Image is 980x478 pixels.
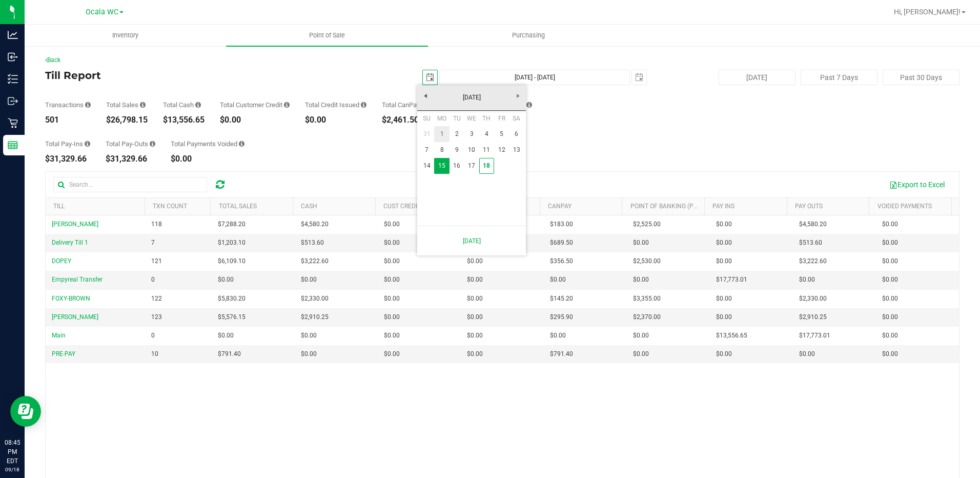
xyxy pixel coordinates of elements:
span: [PERSON_NAME] [52,313,98,321]
a: 8 [434,142,449,158]
span: $0.00 [384,331,400,341]
i: Sum of all successful, non-voided cash payment transaction amounts (excluding tips and transactio... [195,102,201,108]
a: Pay Ins [712,203,734,210]
span: $0.00 [467,312,483,322]
span: 10 [151,349,158,359]
p: 09/18 [5,466,20,473]
span: $0.00 [301,349,317,359]
div: Total Payments Voided [171,141,244,147]
span: $4,580.20 [799,220,827,229]
div: $2,461.50 [382,116,427,124]
th: Friday [494,111,509,126]
span: $0.00 [384,220,400,229]
span: $0.00 [467,275,483,285]
span: $5,576.15 [218,312,246,322]
span: select [423,70,437,85]
th: Saturday [509,111,524,126]
span: $689.50 [550,238,573,248]
span: $2,530.00 [633,256,661,266]
span: $0.00 [633,275,649,285]
inline-svg: Reports [8,140,18,150]
a: 17 [464,158,479,174]
span: Point of Sale [295,31,359,40]
span: $17,773.01 [799,331,830,341]
button: Past 30 Days [883,70,959,85]
span: $0.00 [716,294,732,304]
i: Sum of all cash pay-ins added to tills within the date range. [85,141,90,147]
span: [PERSON_NAME] [52,221,98,228]
a: Cust Credit [383,203,421,210]
span: $0.00 [633,331,649,341]
div: Total CanPay [382,102,427,108]
inline-svg: Inventory [8,74,18,84]
div: $31,329.66 [45,155,90,163]
input: Search... [53,177,207,192]
div: Total Cash [163,102,205,108]
span: $0.00 [882,294,898,304]
div: Total Pay-Ins [45,141,90,147]
a: TXN Count [153,203,187,210]
span: 122 [151,294,162,304]
th: Tuesday [450,111,464,126]
span: $0.00 [882,256,898,266]
span: $0.00 [716,312,732,322]
span: $0.00 [467,294,483,304]
span: $295.90 [550,312,573,322]
span: $0.00 [218,275,234,285]
a: 15 [434,158,449,174]
span: 121 [151,256,162,266]
div: Total Sales [106,102,148,108]
div: Total Customer Credit [220,102,290,108]
span: 0 [151,275,155,285]
span: $6,109.10 [218,256,246,266]
span: $0.00 [716,256,732,266]
span: $0.00 [882,312,898,322]
a: Back [45,56,60,64]
span: $0.00 [550,275,566,285]
button: Past 7 Days [801,70,877,85]
span: $4,580.20 [301,220,329,229]
span: Main [52,332,66,339]
inline-svg: Inbound [8,52,18,62]
span: $2,370.00 [633,312,661,322]
a: Purchasing [428,25,629,46]
div: $0.00 [220,116,290,124]
span: $7,288.20 [218,220,246,229]
a: CanPay [548,203,571,210]
span: $0.00 [633,349,649,359]
th: Thursday [479,111,494,126]
span: $0.00 [384,294,400,304]
span: $5,830.20 [218,294,246,304]
span: $0.00 [882,275,898,285]
i: Sum of all cash pay-outs removed from tills within the date range. [150,141,155,147]
i: Sum of the successful, non-voided point-of-banking payment transaction amounts, both via payment ... [526,102,532,108]
span: $183.00 [550,220,573,229]
span: $0.00 [384,312,400,322]
span: $0.00 [467,256,483,266]
span: $513.60 [799,238,822,248]
i: Sum of all voided payment transaction amounts (excluding tips and transaction fees) within the da... [239,141,244,147]
a: 13 [509,142,524,158]
a: 16 [450,158,464,174]
span: $1,203.10 [218,238,246,248]
span: Inventory [98,31,152,40]
td: Current focused date is Monday, September 15, 2025 [434,158,449,174]
span: $0.00 [882,331,898,341]
i: Sum of all successful, non-voided payment transaction amounts (excluding tips and transaction fee... [140,102,146,108]
span: $0.00 [218,331,234,341]
span: $0.00 [799,275,815,285]
a: Pay Outs [795,203,823,210]
span: $356.50 [550,256,573,266]
span: select [632,70,646,85]
button: Export to Excel [883,176,951,193]
a: 2 [450,126,464,142]
i: Sum of all successful refund transaction amounts from purchase returns resulting in account credi... [361,102,366,108]
inline-svg: Retail [8,118,18,128]
a: Voided Payments [877,203,932,210]
span: $3,355.00 [633,294,661,304]
span: $0.00 [716,220,732,229]
span: $0.00 [716,349,732,359]
a: Previous [417,88,433,104]
span: $145.20 [550,294,573,304]
span: Ocala WC [86,8,118,16]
